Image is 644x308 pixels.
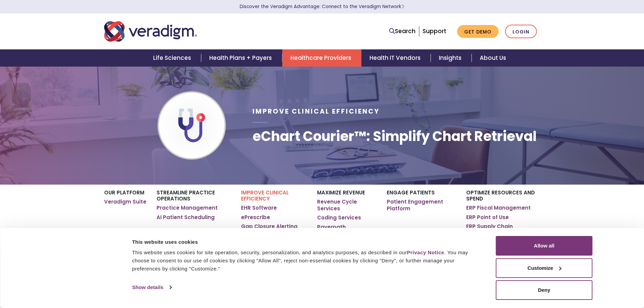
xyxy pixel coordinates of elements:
[145,49,201,67] a: Life Sciences
[466,223,513,230] a: ERP Supply Chain
[431,49,472,67] a: Insights
[317,224,376,237] a: Payerpath Clearinghouse
[407,250,444,255] a: Privacy Notice
[496,280,593,300] button: Deny
[253,107,380,116] span: Improve Clinical Efficiency
[240,3,404,10] a: Discover the Veradigm Advantage: Connect to the Veradigm NetworkLearn More
[104,198,146,205] a: Veradigm Suite
[317,214,361,221] a: Coding Services
[132,248,481,273] div: This website uses cookies for site operation, security, personalization, and analytics purposes, ...
[457,25,499,38] a: Get Demo
[104,20,197,43] img: Veradigm logo
[241,223,297,230] a: Gap Closure Alerting
[317,198,376,212] a: Revenue Cycle Services
[423,27,446,35] a: Support
[132,282,171,292] a: Show details
[496,236,593,256] button: Allow all
[157,214,215,221] a: AI Patient Scheduling
[472,49,514,67] a: About Us
[241,205,277,211] a: EHR Software
[466,214,509,221] a: ERP Point of Use
[389,27,415,36] a: Search
[505,25,537,39] a: Login
[132,238,481,246] div: This website uses cookies
[253,128,536,144] h1: eChart Courier™: Simplify Chart Retrieval
[241,214,270,221] a: ePrescribe
[387,198,456,212] a: Patient Engagement Platform
[496,258,593,278] button: Customize
[466,205,531,211] a: ERP Fiscal Management
[401,3,404,10] span: Learn More
[157,205,218,211] a: Practice Management
[361,49,431,67] a: Health IT Vendors
[201,49,282,67] a: Health Plans + Payers
[282,49,361,67] a: Healthcare Providers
